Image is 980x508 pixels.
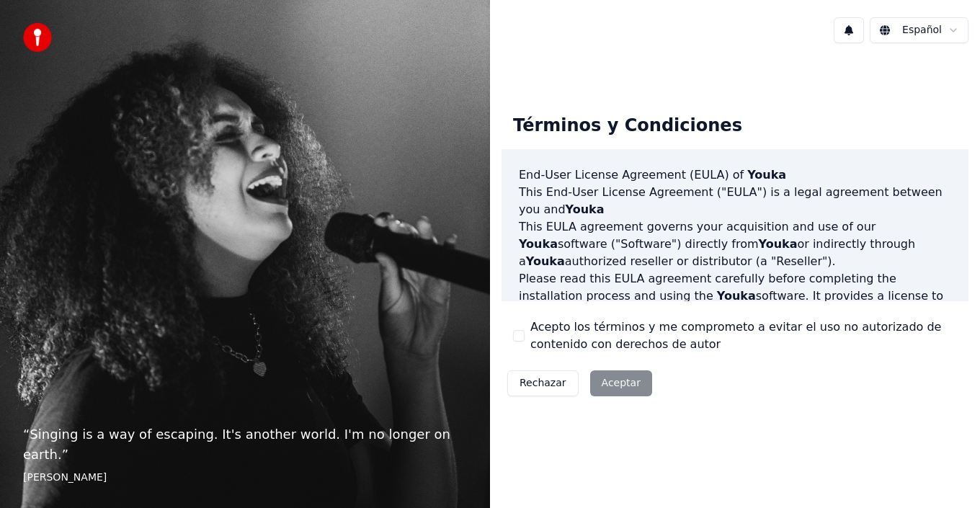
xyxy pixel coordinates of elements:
[526,254,565,268] span: Youka
[717,289,756,303] span: Youka
[23,23,52,52] img: youka
[530,318,957,353] label: Acepto los términos y me comprometo a evitar el uso no autorizado de contenido con derechos de autor
[759,237,798,251] span: Youka
[519,237,558,251] span: Youka
[23,471,467,485] footer: [PERSON_NAME]
[566,202,605,216] span: Youka
[507,370,579,396] button: Rechazar
[747,168,786,182] span: Youka
[519,270,951,339] p: Please read this EULA agreement carefully before completing the installation process and using th...
[519,218,951,270] p: This EULA agreement governs your acquisition and use of our software ("Software") directly from o...
[519,184,951,218] p: This End-User License Agreement ("EULA") is a legal agreement between you and
[502,103,754,149] div: Términos y Condiciones
[23,424,467,465] p: “ Singing is a way of escaping. It's another world. I'm no longer on earth. ”
[519,166,951,184] h3: End-User License Agreement (EULA) of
